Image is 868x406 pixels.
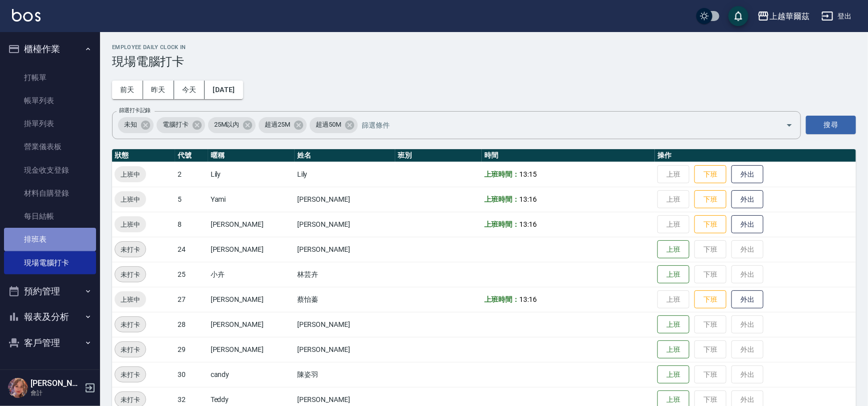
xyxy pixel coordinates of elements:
button: 下班 [694,290,726,309]
h2: Employee Daily Clock In [112,44,856,51]
button: 今天 [174,81,205,99]
td: candy [208,362,295,387]
button: 昨天 [143,81,174,99]
td: Lily [208,162,295,187]
label: 篩選打卡記錄 [119,107,151,114]
span: 未打卡 [115,344,146,355]
div: 未知 [118,117,154,133]
span: 上班中 [115,194,146,205]
span: 13:15 [519,170,537,178]
img: Person [8,378,28,398]
button: 外出 [731,215,763,234]
a: 每日結帳 [4,205,96,228]
a: 現金收支登錄 [4,159,96,182]
th: 狀態 [112,149,175,162]
b: 上班時間： [484,170,519,178]
button: 上越華爾茲 [753,6,813,27]
td: Yami [208,187,295,212]
button: 登出 [817,7,856,26]
button: 下班 [694,215,726,234]
button: 上班 [657,340,689,359]
td: [PERSON_NAME] [208,337,295,362]
span: 上班中 [115,169,146,180]
b: 上班時間： [484,220,519,228]
td: [PERSON_NAME] [295,187,395,212]
td: 30 [175,362,208,387]
button: 上班 [657,365,689,384]
button: 外出 [731,190,763,209]
th: 操作 [655,149,856,162]
span: 13:16 [519,220,537,228]
td: [PERSON_NAME] [208,237,295,262]
td: [PERSON_NAME] [295,337,395,362]
td: 25 [175,262,208,287]
p: 會計 [31,388,82,397]
a: 帳單列表 [4,89,96,112]
span: 上班中 [115,219,146,230]
td: [PERSON_NAME] [295,212,395,237]
th: 班別 [395,149,482,162]
button: 下班 [694,190,726,209]
h5: [PERSON_NAME] [31,378,82,388]
span: 電腦打卡 [157,120,195,130]
th: 時間 [482,149,655,162]
button: 報表及分析 [4,304,96,330]
span: 未打卡 [115,369,146,380]
th: 姓名 [295,149,395,162]
b: 上班時間： [484,295,519,303]
button: [DATE] [205,81,243,99]
span: 未打卡 [115,244,146,255]
td: 陳姿羽 [295,362,395,387]
td: 28 [175,312,208,337]
button: 搜尋 [806,116,856,134]
td: [PERSON_NAME] [208,287,295,312]
span: 未知 [118,120,143,130]
button: 預約管理 [4,278,96,304]
button: 前天 [112,81,143,99]
a: 材料自購登錄 [4,182,96,205]
td: [PERSON_NAME] [295,312,395,337]
td: [PERSON_NAME] [295,237,395,262]
td: 24 [175,237,208,262]
span: 13:16 [519,195,537,203]
td: 2 [175,162,208,187]
td: Lily [295,162,395,187]
button: save [728,6,748,26]
button: 上班 [657,315,689,334]
button: 客戶管理 [4,330,96,356]
div: 超過25M [259,117,307,133]
td: 29 [175,337,208,362]
img: Logo [12,9,41,22]
button: 上班 [657,240,689,259]
td: 林芸卉 [295,262,395,287]
span: 25M以內 [208,120,246,130]
span: 未打卡 [115,269,146,280]
td: [PERSON_NAME] [208,312,295,337]
td: 8 [175,212,208,237]
span: 13:16 [519,295,537,303]
button: 櫃檯作業 [4,36,96,62]
a: 現場電腦打卡 [4,251,96,274]
span: 未打卡 [115,319,146,330]
h3: 現場電腦打卡 [112,55,856,69]
button: 外出 [731,290,763,309]
th: 代號 [175,149,208,162]
td: 5 [175,187,208,212]
td: [PERSON_NAME] [208,212,295,237]
a: 排班表 [4,228,96,251]
a: 營業儀表板 [4,135,96,158]
span: 上班中 [115,294,146,305]
a: 掛單列表 [4,112,96,135]
div: 電腦打卡 [157,117,205,133]
span: 超過25M [259,120,296,130]
td: 蔡怡蓁 [295,287,395,312]
td: 27 [175,287,208,312]
span: 未打卡 [115,394,146,405]
button: 外出 [731,165,763,184]
td: 小卉 [208,262,295,287]
b: 上班時間： [484,195,519,203]
button: Open [781,117,797,133]
div: 25M以內 [208,117,256,133]
div: 超過50M [310,117,358,133]
span: 超過50M [310,120,347,130]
